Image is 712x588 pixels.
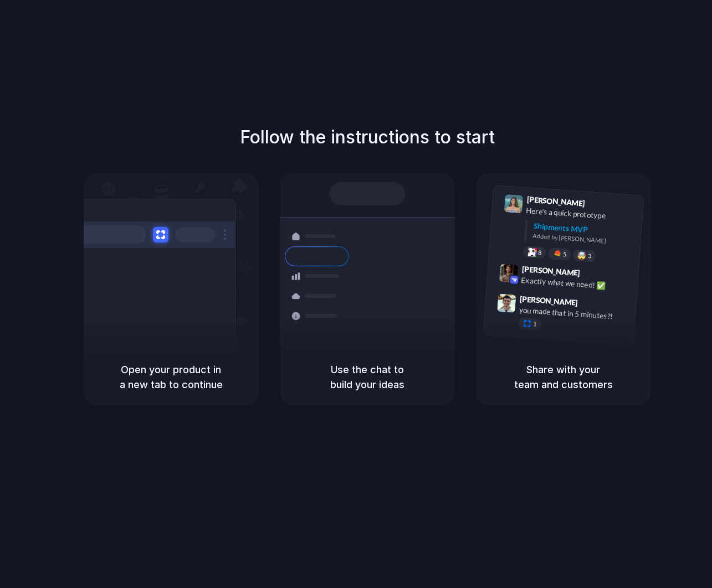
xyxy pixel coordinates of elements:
[583,268,606,281] span: 9:42 AM
[521,263,580,279] span: [PERSON_NAME]
[489,362,638,392] h5: Share with your team and customers
[519,304,629,323] div: you made that in 5 minutes?!
[577,251,586,260] div: 🤯
[521,274,632,293] div: Exactly what we need! ✅
[526,193,585,209] span: [PERSON_NAME]
[532,231,634,247] div: Added by [PERSON_NAME]
[581,298,604,311] span: 9:47 AM
[562,251,566,257] span: 5
[240,124,495,151] h1: Follow the instructions to start
[533,220,636,239] div: Shipments MVP
[97,362,245,392] h5: Open your product in a new tab to continue
[532,321,536,327] span: 1
[588,199,611,212] span: 9:41 AM
[587,253,591,259] span: 3
[525,205,636,224] div: Here's a quick prototype
[293,362,442,392] h5: Use the chat to build your ideas
[519,292,578,308] span: [PERSON_NAME]
[537,249,541,255] span: 8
